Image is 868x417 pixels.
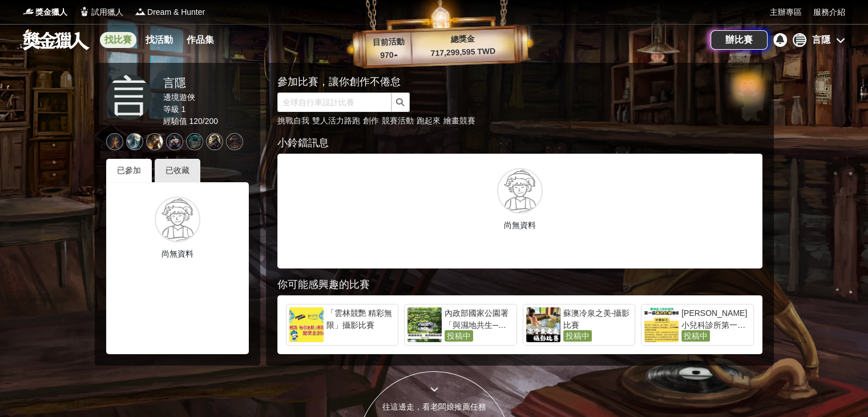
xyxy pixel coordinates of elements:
a: 服務介紹 [813,6,845,18]
p: 970 ▴ [366,49,412,62]
div: 「雲林競艷 精彩無限」攝影比賽 [326,307,395,330]
img: Logo [23,6,34,17]
div: 已參加 [106,159,152,182]
span: Dream & Hunter [147,6,205,18]
a: 辦比賽 [710,30,768,50]
a: 繪畫競賽 [443,116,475,125]
div: 小鈴鐺訊息 [277,135,762,151]
a: 蘇澳冷泉之美-攝影比賽投稿中 [523,304,636,346]
a: 找活動 [141,32,177,48]
div: 言隱 [163,74,219,91]
span: 1 [181,105,185,114]
div: 言 [793,33,806,47]
p: 目前活動 [365,35,411,49]
div: 已收藏 [155,159,200,182]
a: Logo獎金獵人 [23,6,67,18]
a: 挑戰自我 [277,116,309,125]
span: 投稿中 [445,330,473,342]
a: Logo試用獵人 [79,6,123,18]
img: Logo [135,6,146,17]
span: 等級 [163,105,179,114]
a: 言 [106,74,152,120]
a: 主辦專區 [770,6,802,18]
span: 獎金獵人 [35,6,67,18]
img: Logo [79,6,90,17]
span: 經驗值 [163,117,187,126]
div: 往這邊走，看老闆娘推薦任務 [358,401,511,413]
a: 找比賽 [100,32,136,48]
p: 尚無資料 [286,219,754,231]
div: 言隱 [812,33,830,47]
div: 蘇澳冷泉之美-攝影比賽 [563,307,632,330]
a: LogoDream & Hunter [135,6,205,18]
div: 邊境遊俠 [163,91,219,103]
div: [PERSON_NAME]小兒科診所第一屆著色比賽 [681,307,750,330]
span: 投稿中 [681,330,710,342]
a: 內政部國家公園署「與濕地共生─臺灣濕地映像」攝影比賽投稿中 [404,304,517,346]
span: 投稿中 [563,330,592,342]
div: 內政部國家公園署「與濕地共生─臺灣濕地映像」攝影比賽 [445,307,514,330]
a: 「雲林競艷 精彩無限」攝影比賽 [286,304,399,346]
p: 總獎金 [411,31,514,47]
p: 尚無資料 [115,248,240,260]
div: 參加比賽，讓你創作不倦怠 [277,74,722,90]
input: 全球自行車設計比賽 [277,93,391,112]
a: 競賽活動 [382,116,414,125]
a: 作品集 [182,32,219,48]
p: 717,299,595 TWD [411,45,515,60]
a: 雙人活力路跑 [312,116,360,125]
span: 120 / 200 [189,117,218,126]
a: 跑起來 [417,116,441,125]
div: 你可能感興趣的比賽 [277,277,762,292]
span: 試用獵人 [91,6,123,18]
a: 創作 [363,116,379,125]
a: [PERSON_NAME]小兒科診所第一屆著色比賽投稿中 [641,304,754,346]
